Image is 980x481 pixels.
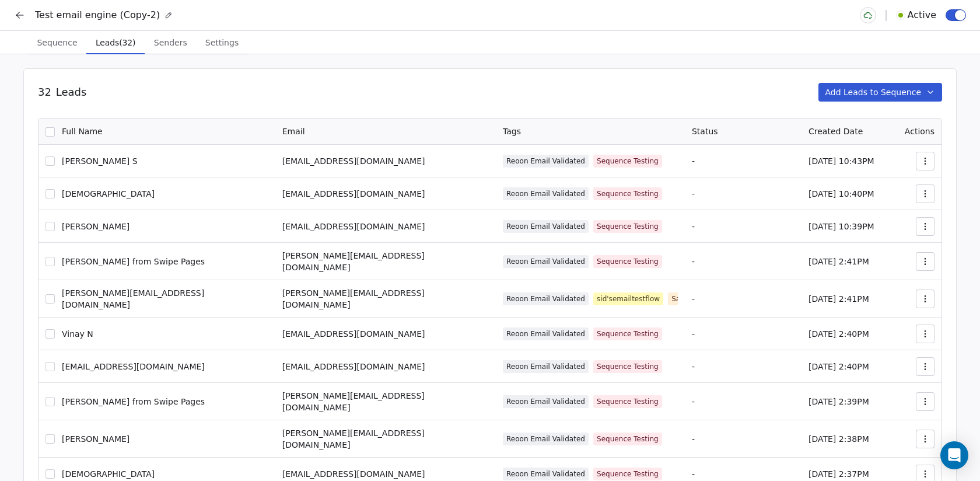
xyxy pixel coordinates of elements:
[56,85,86,100] span: Leads
[692,329,695,339] span: -
[282,329,425,339] span: [EMAIL_ADDRESS][DOMAIN_NAME]
[908,8,937,22] span: Active
[808,469,869,479] span: [DATE] 2:37PM
[149,34,192,51] span: Senders
[62,328,93,340] span: Vinay N
[597,397,659,406] div: Sequence Testing
[35,8,160,22] span: Test email engine (Copy-2)
[692,189,695,198] span: -
[62,256,205,267] span: [PERSON_NAME] from Swipe Pages
[282,469,425,479] span: [EMAIL_ADDRESS][DOMAIN_NAME]
[506,397,585,406] div: Reoon Email Validated
[808,329,869,339] span: [DATE] 2:40PM
[692,362,695,371] span: -
[597,434,659,444] div: Sequence Testing
[597,329,659,339] div: Sequence Testing
[282,189,425,198] span: [EMAIL_ADDRESS][DOMAIN_NAME]
[38,85,51,100] span: 32
[808,294,869,304] span: [DATE] 2:41PM
[692,222,695,231] span: -
[282,362,425,371] span: [EMAIL_ADDRESS][DOMAIN_NAME]
[905,127,935,136] span: Actions
[692,294,695,304] span: -
[506,434,585,444] div: Reoon Email Validated
[282,156,425,166] span: [EMAIL_ADDRESS][DOMAIN_NAME]
[62,155,138,167] span: [PERSON_NAME] S
[32,34,82,51] span: Sequence
[282,251,425,272] span: [PERSON_NAME][EMAIL_ADDRESS][DOMAIN_NAME]
[62,221,129,232] span: [PERSON_NAME]
[808,434,869,444] span: [DATE] 2:38PM
[692,434,695,444] span: -
[692,397,695,406] span: -
[597,222,659,231] div: Sequence Testing
[597,257,659,266] div: Sequence Testing
[692,257,695,266] span: -
[506,294,585,304] div: Reoon Email Validated
[506,329,585,339] div: Reoon Email Validated
[282,428,425,449] span: [PERSON_NAME][EMAIL_ADDRESS][DOMAIN_NAME]
[818,83,943,102] button: Add Leads to Sequence
[62,188,155,200] span: [DEMOGRAPHIC_DATA]
[62,433,129,445] span: [PERSON_NAME]
[808,397,869,406] span: [DATE] 2:39PM
[282,391,425,412] span: [PERSON_NAME][EMAIL_ADDRESS][DOMAIN_NAME]
[692,156,695,166] span: -
[808,362,869,371] span: [DATE] 2:40PM
[808,222,874,231] span: [DATE] 10:39PM
[506,469,585,479] div: Reoon Email Validated
[62,287,268,311] span: [PERSON_NAME][EMAIL_ADDRESS][DOMAIN_NAME]
[62,396,205,407] span: [PERSON_NAME] from Swipe Pages
[597,469,659,479] div: Sequence Testing
[597,189,659,198] div: Sequence Testing
[62,126,103,138] span: Full Name
[506,156,585,166] div: Reoon Email Validated
[692,469,695,479] span: -
[692,127,718,136] span: Status
[62,361,205,372] span: [EMAIL_ADDRESS][DOMAIN_NAME]
[91,34,140,51] span: Leads (32)
[808,156,874,166] span: [DATE] 10:43PM
[503,127,521,136] span: Tags
[62,468,155,480] span: [DEMOGRAPHIC_DATA]
[282,127,305,136] span: Email
[506,362,585,371] div: Reoon Email Validated
[671,294,739,304] div: Sales 2nd Followup
[597,362,659,371] div: Sequence Testing
[597,294,660,304] div: sid'semailtestflow
[282,222,425,231] span: [EMAIL_ADDRESS][DOMAIN_NAME]
[597,156,659,166] div: Sequence Testing
[940,441,968,469] div: Open Intercom Messenger
[808,257,869,266] span: [DATE] 2:41PM
[506,189,585,198] div: Reoon Email Validated
[808,127,863,136] span: Created Date
[808,189,874,198] span: [DATE] 10:40PM
[506,257,585,266] div: Reoon Email Validated
[282,288,425,309] span: [PERSON_NAME][EMAIL_ADDRESS][DOMAIN_NAME]
[506,222,585,231] div: Reoon Email Validated
[201,34,243,51] span: Settings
